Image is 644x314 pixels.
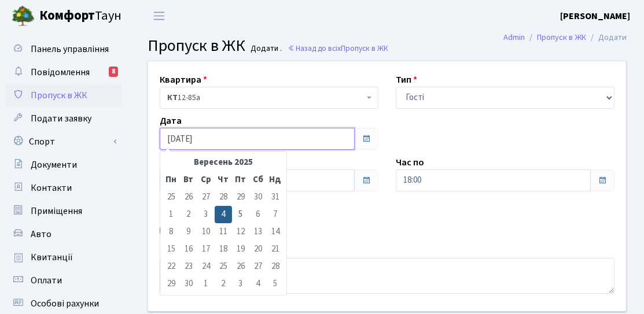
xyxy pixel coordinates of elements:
span: Пропуск в ЖК [31,89,87,102]
td: 22 [163,258,180,275]
td: 12 [232,223,249,241]
span: Повідомлення [31,66,90,79]
a: Спорт [6,130,122,153]
td: 3 [232,275,249,293]
td: 18 [215,241,232,258]
th: Пт [232,171,249,189]
span: <b>КТ</b>&nbsp;&nbsp;&nbsp;&nbsp;12-85а [167,92,364,104]
td: 2 [180,206,197,223]
span: Таун [39,6,122,26]
span: Квитанції [31,251,73,264]
th: Пн [163,171,180,189]
td: 28 [215,189,232,206]
td: 13 [249,223,267,241]
label: Час по [396,156,424,169]
td: 4 [249,275,267,293]
a: Авто [6,223,122,246]
td: 25 [215,258,232,275]
span: Подати заявку [31,112,91,125]
nav: breadcrumb [486,25,644,50]
li: Додати [586,31,627,44]
td: 1 [197,275,215,293]
a: Повідомлення8 [6,61,122,84]
td: 8 [163,223,180,241]
td: 24 [197,258,215,275]
button: Переключити навігацію [145,6,174,25]
span: Документи [31,158,77,171]
span: Контакти [31,182,72,194]
label: Дата [160,114,182,128]
span: Пропуск в ЖК [148,34,245,57]
span: Особові рахунки [31,297,99,310]
td: 30 [249,189,267,206]
b: Комфорт [39,6,95,25]
td: 10 [197,223,215,241]
a: Оплати [6,269,122,292]
span: Пропуск в ЖК [341,43,388,54]
td: 27 [249,258,267,275]
td: 16 [180,241,197,258]
a: Документи [6,153,122,176]
td: 15 [163,241,180,258]
td: 6 [249,206,267,223]
td: 30 [180,275,197,293]
a: Admin [503,31,525,43]
a: Подати заявку [6,107,122,130]
td: 26 [232,258,249,275]
div: 8 [109,67,118,77]
a: Приміщення [6,200,122,223]
a: Контакти [6,176,122,200]
td: 4 [215,206,232,223]
td: 20 [249,241,267,258]
th: Чт [215,171,232,189]
td: 14 [267,223,284,241]
td: 5 [267,275,284,293]
td: 29 [232,189,249,206]
label: Квартира [160,73,207,87]
td: 11 [215,223,232,241]
th: Нд [267,171,284,189]
td: 17 [197,241,215,258]
td: 28 [267,258,284,275]
td: 5 [232,206,249,223]
th: Сб [249,171,267,189]
span: Оплати [31,274,62,287]
a: [PERSON_NAME] [560,9,630,23]
a: Назад до всіхПропуск в ЖК [288,43,388,54]
span: <b>КТ</b>&nbsp;&nbsp;&nbsp;&nbsp;12-85а [160,87,378,109]
td: 3 [197,206,215,223]
td: 21 [267,241,284,258]
td: 25 [163,189,180,206]
td: 26 [180,189,197,206]
td: 23 [180,258,197,275]
span: Панель управління [31,43,109,56]
a: Панель управління [6,38,122,61]
a: Пропуск в ЖК [6,84,122,107]
b: [PERSON_NAME] [560,10,630,23]
b: КТ [167,92,178,104]
td: 7 [267,206,284,223]
span: Приміщення [31,205,82,217]
span: Авто [31,228,51,241]
th: Вт [180,171,197,189]
img: logo.png [12,5,35,28]
a: Квитанції [6,246,122,269]
small: Додати . [249,44,282,54]
th: Ср [197,171,215,189]
td: 19 [232,241,249,258]
td: 1 [163,206,180,223]
td: 2 [215,275,232,293]
label: Тип [396,73,417,87]
a: Пропуск в ЖК [537,31,586,43]
th: Вересень 2025 [180,154,267,171]
td: 29 [163,275,180,293]
td: 27 [197,189,215,206]
td: 31 [267,189,284,206]
td: 9 [180,223,197,241]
